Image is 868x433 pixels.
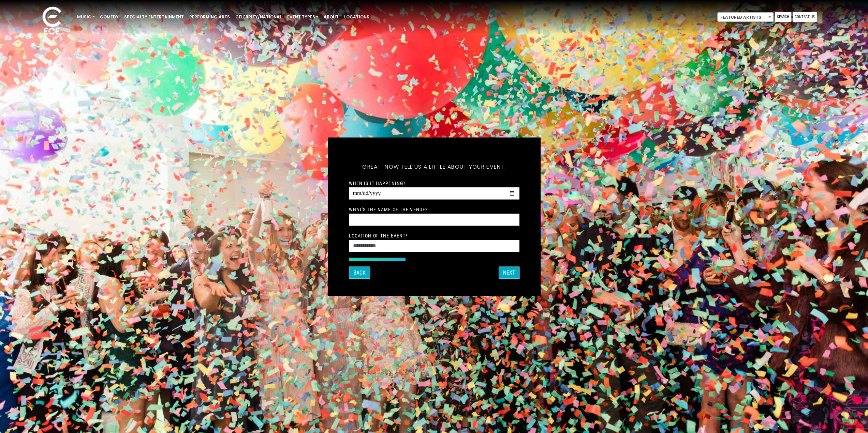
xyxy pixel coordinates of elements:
[321,11,341,23] a: About
[35,5,69,38] img: ece_new_logo_whitev2-1.png
[121,11,187,23] a: Specialty Entertainment
[718,13,773,22] span: Featured Artists
[284,11,321,23] a: Event Types
[233,11,284,23] a: Celebrity/National
[349,232,408,238] label: Location of the event
[349,206,428,212] label: What's the name of the venue?
[717,12,774,22] span: Featured Artists
[775,12,791,22] a: Search
[499,266,519,279] button: Next
[74,11,97,23] a: Music
[793,12,817,22] a: Contact Us
[349,266,370,279] button: Back
[341,11,372,23] a: Locations
[187,11,233,23] a: Performing Arts
[97,11,121,23] a: Comedy
[349,154,519,179] h5: Great! Now tell us a little about your event.
[349,180,406,186] label: When is it happening?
